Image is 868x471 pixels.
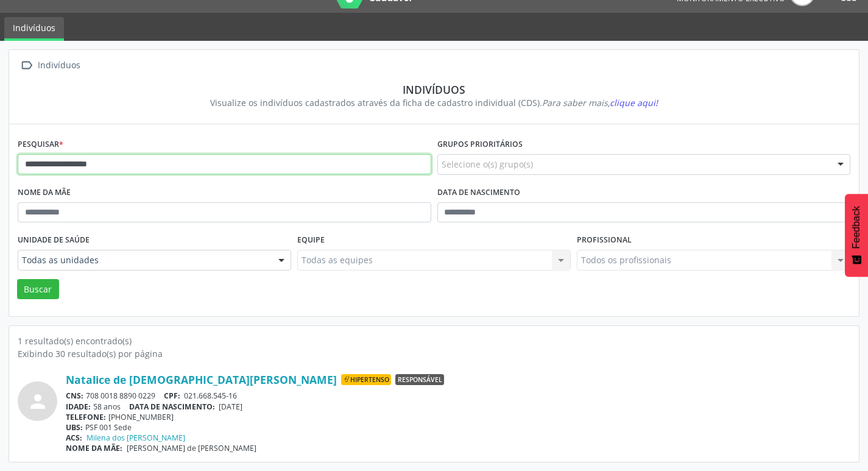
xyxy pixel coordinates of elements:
span: Feedback [851,206,862,249]
i: person [27,391,49,413]
div: 1 resultado(s) encontrado(s) [18,335,850,347]
label: Grupos prioritários [437,135,523,154]
label: Unidade de saúde [18,231,90,250]
label: Pesquisar [18,135,63,154]
span: CPF: [164,391,180,401]
a: Indivíduos [4,17,64,41]
span: DATA DE NASCIMENTO: [129,402,215,412]
span: Responsável [395,374,444,385]
a: Milena dos [PERSON_NAME] [86,433,185,443]
span: 021.668.545-16 [184,391,237,401]
button: Feedback - Mostrar pesquisa [845,194,868,277]
div: 58 anos [66,402,850,412]
label: Data de nascimento [437,183,520,202]
button: Buscar [17,279,59,300]
i:  [18,57,35,74]
a: Natalice de [DEMOGRAPHIC_DATA][PERSON_NAME] [66,373,337,386]
span: Hipertenso [341,374,391,385]
span: ACS: [66,433,82,443]
span: Todas as unidades [22,254,266,266]
span: UBS: [66,422,83,433]
span: NOME DA MÃE: [66,443,122,453]
i: Para saber mais, [542,97,658,108]
label: Nome da mãe [18,183,71,202]
div: PSF 001 Sede [66,422,850,433]
span: Selecione o(s) grupo(s) [442,158,533,171]
div: Indivíduos [26,83,842,96]
div: 708 0018 8890 0229 [66,391,850,401]
span: [PERSON_NAME] de [PERSON_NAME] [127,443,256,453]
div: Indivíduos [35,57,82,74]
div: Visualize os indivíduos cadastrados através da ficha de cadastro individual (CDS). [26,96,842,109]
span: CNS: [66,391,83,401]
span: clique aqui! [610,97,658,108]
a:  Indivíduos [18,57,82,74]
span: IDADE: [66,402,91,412]
label: Equipe [297,231,325,250]
div: [PHONE_NUMBER] [66,412,850,422]
label: Profissional [577,231,632,250]
div: Exibindo 30 resultado(s) por página [18,347,850,360]
span: [DATE] [219,402,242,412]
span: TELEFONE: [66,412,106,422]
